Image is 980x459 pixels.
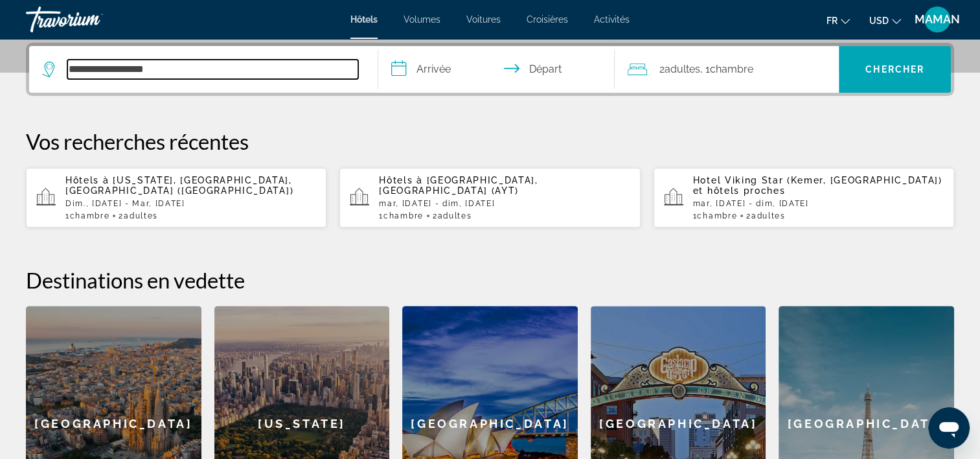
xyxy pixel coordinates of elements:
[26,167,326,228] button: Hôtels à [US_STATE], [GEOGRAPHIC_DATA], [GEOGRAPHIC_DATA] ([GEOGRAPHIC_DATA])Dim., [DATE] - Mar, ...
[826,11,850,30] button: Changer la langue
[378,46,615,93] button: Sélectionnez la date d’arrivée et de départ
[700,63,709,75] font: , 1
[124,211,158,220] span: Adultes
[664,63,700,75] span: Adultes
[693,211,698,220] font: 1
[693,185,786,196] span: et hôtels proches
[869,16,889,26] span: USD
[594,14,630,25] a: Activités
[746,211,751,220] font: 2
[928,407,970,449] iframe: Bouton de lancement de la fenêtre de messagerie
[379,175,538,196] span: [GEOGRAPHIC_DATA], [GEOGRAPHIC_DATA] (AYT)
[615,46,839,93] button: Voyageurs : 2 adultes, 0 enfants
[119,211,124,220] font: 2
[654,167,954,228] button: Hotel Viking Star (Kemer, [GEOGRAPHIC_DATA]) et hôtels prochesmar, [DATE] - dim, [DATE]1Chambre2A...
[915,13,960,26] span: MAMAN
[466,14,501,25] a: Voitures
[920,6,954,33] button: Menu utilisateur
[751,211,786,220] span: Adultes
[26,3,155,36] a: Travorium
[437,211,472,220] span: Adultes
[29,46,951,93] div: Widget de recherche
[659,63,664,75] font: 2
[527,14,568,25] a: Croisières
[697,211,737,220] span: Chambre
[70,211,110,220] span: Chambre
[709,63,753,75] span: Chambre
[379,211,383,220] font: 1
[433,211,438,220] font: 2
[826,16,838,26] span: Fr
[869,11,901,30] button: Changer de devise
[65,199,316,208] p: Dim., [DATE] - Mar, [DATE]
[383,211,424,220] span: Chambre
[67,60,358,79] input: Rechercher une destination hôtelière
[379,199,630,208] p: mar, [DATE] - dim, [DATE]
[339,167,640,228] button: Hôtels à [GEOGRAPHIC_DATA], [GEOGRAPHIC_DATA] (AYT)mar, [DATE] - dim, [DATE]1Chambre2Adultes
[693,175,942,185] span: Hotel Viking Star (Kemer, [GEOGRAPHIC_DATA])
[26,267,954,293] h2: Destinations en vedette
[693,199,944,208] p: mar, [DATE] - dim, [DATE]
[404,14,440,25] a: Volumes
[26,128,954,154] p: Vos recherches récentes
[65,211,70,220] font: 1
[839,46,951,93] button: Rechercher
[865,64,924,75] span: Chercher
[379,175,422,185] span: Hôtels à
[350,14,378,25] a: Hôtels
[65,175,293,196] span: [US_STATE], [GEOGRAPHIC_DATA], [GEOGRAPHIC_DATA] ([GEOGRAPHIC_DATA])
[65,175,109,185] span: Hôtels à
